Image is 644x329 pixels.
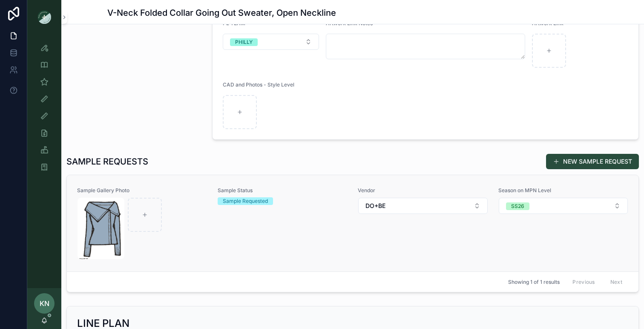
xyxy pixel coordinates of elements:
[508,279,560,286] span: Showing 1 of 1 results
[66,156,148,167] h1: SAMPLE REQUESTS
[77,187,207,194] span: Sample Gallery Photo
[107,7,336,19] h1: V-Neck Folded Collar Going Out Sweater, Open Neckline
[365,202,385,210] span: DO+BE
[27,34,61,186] div: scrollable content
[218,187,348,194] span: Sample Status
[223,34,319,50] button: Select Button
[78,198,124,259] img: Screenshot-2025-08-25-at-11.00.27-PM.png
[499,198,628,214] button: Select Button
[546,154,639,169] button: NEW SAMPLE REQUEST
[358,198,488,214] button: Select Button
[223,81,294,88] span: CAD and Photos - Style Level
[67,175,638,271] a: Sample Gallery PhotoScreenshot-2025-08-25-at-11.00.27-PM.pngSample StatusSample RequestedVendorSe...
[511,202,524,210] div: SS26
[223,197,268,205] div: Sample Requested
[235,38,253,46] div: PHILLY
[358,187,488,194] span: Vendor
[40,298,49,309] span: KN
[498,187,629,194] span: Season on MPN Level
[37,10,51,24] img: App logo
